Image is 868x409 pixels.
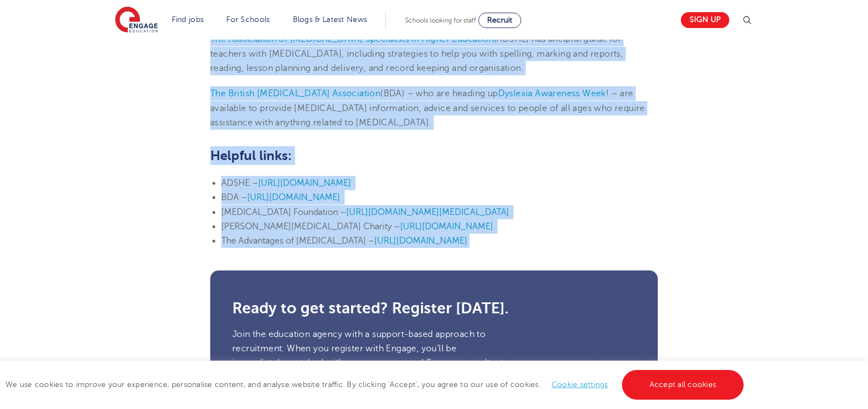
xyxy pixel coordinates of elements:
[681,12,729,28] a: Sign up
[232,327,506,371] p: Join the education agency with a support-based approach to recruitment. When you register with En...
[405,16,476,24] span: Schools looking for staff
[172,15,204,24] a: Find jobs
[6,380,746,389] span: We use cookies to improve your experience, personalise content, and analyse website traffic. By c...
[221,222,400,231] span: [PERSON_NAME][MEDICAL_DATA] Charity –
[247,192,340,202] a: [URL][DOMAIN_NAME]
[232,301,636,316] h3: Ready to get started? Register [DATE].
[552,380,608,389] a: Cookie settings
[210,148,292,163] b: Helpful links:
[210,34,621,58] span: helpful guide for teachers with [MEDICAL_DATA]
[478,13,521,28] a: Recruit
[400,222,493,231] a: [URL][DOMAIN_NAME]
[498,89,606,98] a: Dyslexia Awareness Week
[221,178,258,188] span: ADSHE –
[622,370,744,400] a: Accept all cookies
[210,49,623,73] span: , including strategies to help you with spelling, marking and reports, reading, lesson planning a...
[115,7,158,34] img: Engage Education
[380,89,498,98] span: (BDA) – who are heading up
[293,15,368,24] a: Blogs & Latest News
[221,207,346,217] span: [MEDICAL_DATA] Foundation –
[210,89,645,128] span: ! – are available to provide [MEDICAL_DATA] information, advice and services to people of all age...
[374,236,467,246] a: [URL][DOMAIN_NAME]
[487,16,512,24] span: Recruit
[221,192,247,202] span: BDA –
[346,207,509,217] a: [URL][DOMAIN_NAME][MEDICAL_DATA]
[258,178,351,188] a: [URL][DOMAIN_NAME]
[210,89,380,98] a: The British [MEDICAL_DATA] Association
[226,15,270,24] a: For Schools
[221,236,374,246] span: The Advantages of [MEDICAL_DATA] –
